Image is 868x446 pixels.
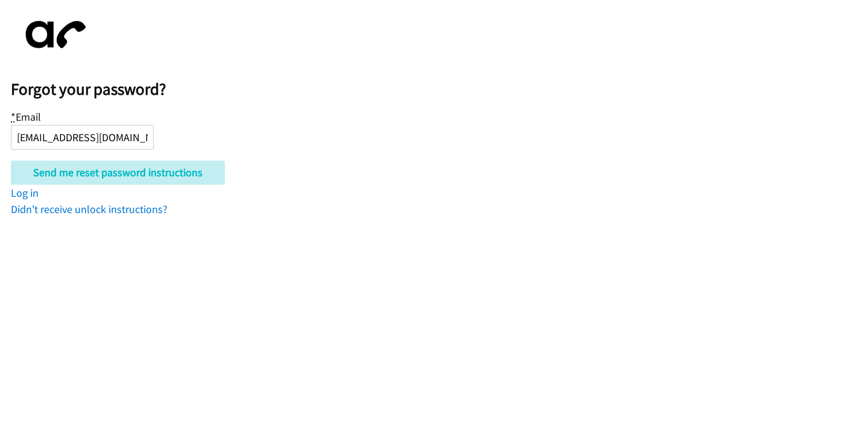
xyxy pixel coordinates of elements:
[11,110,16,124] abbr: required
[11,110,41,124] label: Email
[11,11,95,59] img: aphone-8a226864a2ddd6a5e75d1ebefc011f4aa8f32683c2d82f3fb0802fe031f96514.svg
[11,186,39,200] a: Log in
[11,202,168,216] a: Didn't receive unlock instructions?
[11,79,868,100] h2: Forgot your password?
[11,161,225,185] input: Send me reset password instructions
